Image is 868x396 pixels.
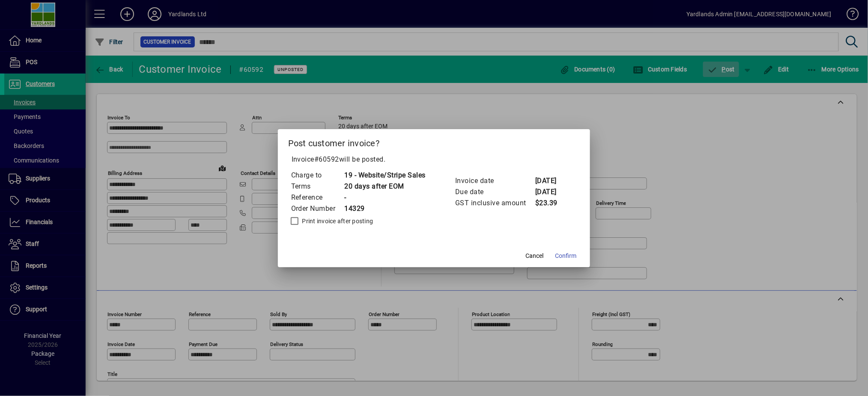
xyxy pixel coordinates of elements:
span: #60592 [314,155,339,163]
td: GST inclusive amount [455,198,535,209]
td: Invoice date [455,175,535,186]
td: Order Number [291,203,344,214]
td: [DATE] [535,175,569,186]
td: $23.39 [535,198,569,209]
span: Cancel [525,251,543,260]
td: Terms [291,181,344,192]
td: Due date [455,186,535,198]
td: - [344,192,426,203]
td: 14329 [344,203,426,214]
td: 20 days after EOM [344,181,426,192]
label: Print invoice after posting [301,217,373,225]
td: Charge to [291,170,344,181]
td: Reference [291,192,344,203]
td: 19 - Website/Stripe Sales [344,170,426,181]
td: [DATE] [535,186,569,198]
button: Confirm [552,248,580,264]
span: Confirm [555,251,576,260]
h2: Post customer invoice? [278,129,591,154]
p: Invoice will be posted . [288,154,580,165]
button: Cancel [521,248,548,264]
